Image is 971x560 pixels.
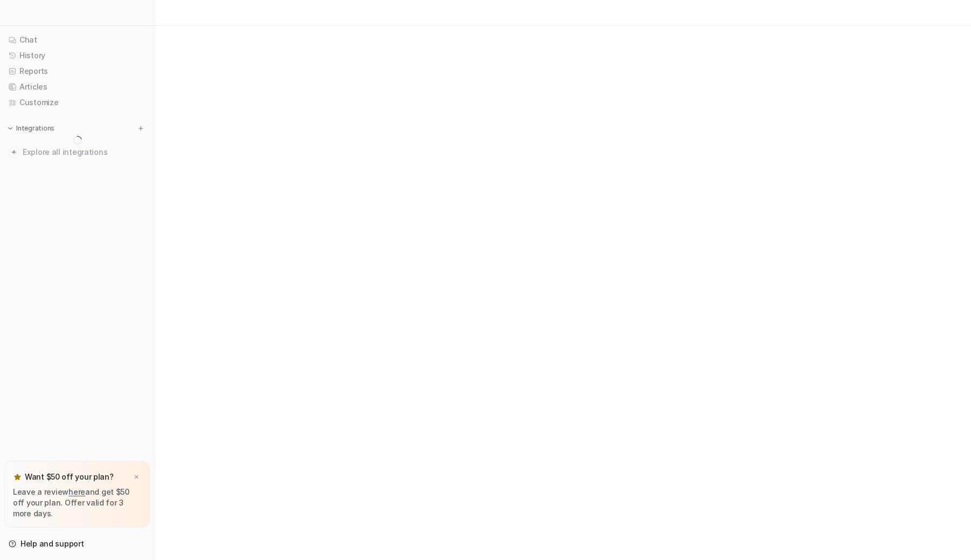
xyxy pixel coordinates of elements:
img: menu_add.svg [137,125,145,132]
img: explore all integrations [9,147,19,158]
a: Explore all integrations [4,145,151,160]
button: Integrations [4,123,58,134]
img: expand menu [6,125,14,132]
img: star [13,473,22,481]
a: Articles [4,79,151,94]
a: History [4,48,151,63]
a: here [69,487,85,496]
a: Reports [4,64,151,79]
span: Explore all integrations [23,144,146,161]
p: Leave a review and get $50 off your plan. Offer valid for 3 more days. [13,487,142,519]
a: Chat [4,32,151,47]
p: Want $50 off your plan? [25,472,114,482]
p: Integrations [16,124,54,133]
a: Help and support [4,536,151,551]
a: Customize [4,95,151,110]
img: x [133,474,140,481]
